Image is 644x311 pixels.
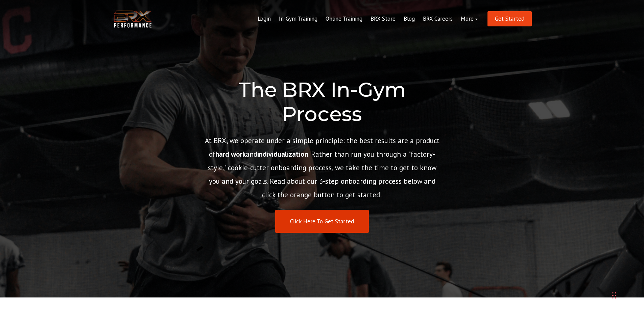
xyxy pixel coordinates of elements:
div: Navigation Menu [254,11,482,27]
a: Login [254,11,275,27]
span: The BRX In-Gym Process [238,77,406,126]
a: In-Gym Training [275,11,321,27]
span: At BRX, we operate under a simple principle: the best results are a product of and . Rather than ... [205,136,439,199]
a: Blog [400,11,419,27]
img: BRX Transparent Logo-2 [113,9,153,29]
a: BRX Store [366,11,400,27]
div: Drag [612,285,616,306]
iframe: Chat Widget [548,238,644,311]
a: Online Training [321,11,366,27]
a: BRX Careers [419,11,457,27]
strong: hard work [215,150,246,159]
strong: individualization [257,150,308,159]
a: Get Started [487,11,532,26]
a: Click Here To Get Started [275,210,369,233]
a: More [457,11,482,27]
